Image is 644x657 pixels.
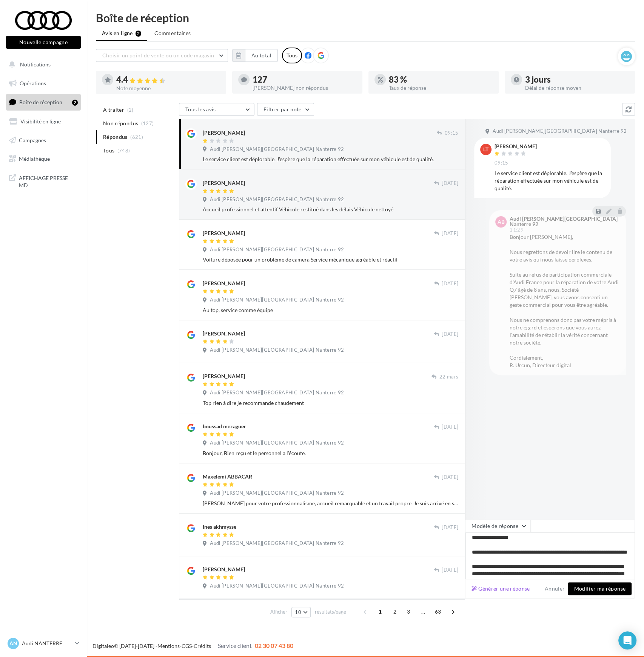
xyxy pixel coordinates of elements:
[19,137,46,143] span: Campagnes
[116,75,220,84] div: 4.4
[92,643,114,649] a: Digitaleo
[20,61,51,68] span: Notifications
[210,389,344,396] span: Audi [PERSON_NAME][GEOGRAPHIC_DATA] Nanterre 92
[498,218,505,226] span: AB
[203,500,458,507] div: [PERSON_NAME] pour votre professionnalisme, accueil remarquable et un travail propre. Je suis arr...
[495,169,605,192] div: Le service client est déplorable. J'espère que la réparation effectuée sur mon véhicule est de qu...
[194,643,211,649] a: Crédits
[203,280,245,287] div: [PERSON_NAME]
[210,490,344,497] span: Audi [PERSON_NAME][GEOGRAPHIC_DATA] Nanterre 92
[103,106,124,114] span: A traiter
[182,643,192,649] a: CGS
[432,606,444,618] span: 63
[417,606,429,618] span: ...
[245,49,278,62] button: Au total
[20,118,61,125] span: Visibilité en ligne
[270,608,287,615] span: Afficher
[510,228,524,232] span: 11:29
[568,582,632,595] button: Modifier ma réponse
[5,75,82,91] a: Opérations
[210,196,344,203] span: Audi [PERSON_NAME][GEOGRAPHIC_DATA] Nanterre 92
[210,583,344,589] span: Audi [PERSON_NAME][GEOGRAPHIC_DATA] Nanterre 92
[210,347,344,354] span: Audi [PERSON_NAME][GEOGRAPHIC_DATA] Nanterre 92
[468,584,533,593] button: Générer une réponse
[116,86,220,91] div: Note moyenne
[253,85,356,91] div: [PERSON_NAME] non répondus
[232,49,278,62] button: Au total
[103,120,138,127] span: Non répondus
[542,584,568,593] button: Annuler
[495,144,537,149] div: [PERSON_NAME]
[442,230,458,237] span: [DATE]
[442,424,458,431] span: [DATE]
[5,132,82,148] a: Campagnes
[203,129,245,137] div: [PERSON_NAME]
[117,148,130,154] span: (748)
[20,80,46,86] span: Opérations
[5,151,82,167] a: Médiathèque
[402,606,414,618] span: 3
[203,229,245,237] div: [PERSON_NAME]
[19,173,78,189] span: AFFICHAGE PRESSE MD
[203,449,458,457] div: Bonjour, Bien reçu et le personnel a l’écoute.
[19,99,62,105] span: Boîte de réception
[203,155,458,163] div: Le service client est déplorable. J'espère que la réparation effectuée sur mon véhicule est de qu...
[389,606,401,618] span: 2
[203,206,458,213] div: Accueil professionnel et attentif Véhicule restitué dans les délais Véhicule nettoyé
[493,128,627,135] span: Audi [PERSON_NAME][GEOGRAPHIC_DATA] Nanterre 92
[127,107,134,113] span: (2)
[185,106,216,112] span: Tous les avis
[525,85,629,91] div: Délai de réponse moyen
[442,567,458,574] span: [DATE]
[203,179,245,187] div: [PERSON_NAME]
[6,36,81,49] button: Nouvelle campagne
[255,642,293,649] span: 02 30 07 43 80
[210,246,344,253] span: Audi [PERSON_NAME][GEOGRAPHIC_DATA] Nanterre 92
[442,180,458,187] span: [DATE]
[389,85,493,91] div: Taux de réponse
[203,256,458,263] div: Voiture déposée pour un problème de camera Service mécanique agréable et réactif
[483,146,488,153] span: LT
[5,170,82,192] a: AFFICHAGE PRESSE MD
[495,160,508,166] span: 09:15
[465,520,531,532] button: Modèle de réponse
[203,566,245,573] div: [PERSON_NAME]
[444,130,458,137] span: 09:15
[442,331,458,338] span: [DATE]
[72,100,78,106] div: 2
[210,440,344,446] span: Audi [PERSON_NAME][GEOGRAPHIC_DATA] Nanterre 92
[282,48,302,63] div: Tous
[22,640,72,647] p: Audi NANTERRE
[92,643,293,649] span: © [DATE]-[DATE] - - -
[442,524,458,531] span: [DATE]
[5,94,82,110] a: Boîte de réception2
[179,103,254,116] button: Tous les avis
[315,608,346,615] span: résultats/page
[374,606,386,618] span: 1
[257,103,314,116] button: Filtrer par note
[6,636,81,651] a: AN Audi NANTERRE
[203,399,458,407] div: Top rien à dire je recommande chaudement
[103,147,114,154] span: Tous
[157,643,180,649] a: Mentions
[210,540,344,547] span: Audi [PERSON_NAME][GEOGRAPHIC_DATA] Nanterre 92
[203,330,245,337] div: [PERSON_NAME]
[9,640,17,647] span: AN
[291,607,311,617] button: 10
[389,75,493,84] div: 83 %
[102,52,214,58] span: Choisir un point de vente ou un code magasin
[5,114,82,129] a: Visibilité en ligne
[203,306,458,314] div: Au top, service comme équipe
[96,49,228,62] button: Choisir un point de vente ou un code magasin
[19,155,50,162] span: Médiathèque
[253,75,356,84] div: 127
[218,642,252,649] span: Service client
[96,12,635,23] div: Boîte de réception
[203,372,245,380] div: [PERSON_NAME]
[141,120,154,126] span: (127)
[295,609,301,615] span: 10
[203,473,252,480] div: Maxelemi ABBACAR
[439,374,458,380] span: 22 mars
[510,216,618,227] div: Audi [PERSON_NAME][GEOGRAPHIC_DATA] Nanterre 92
